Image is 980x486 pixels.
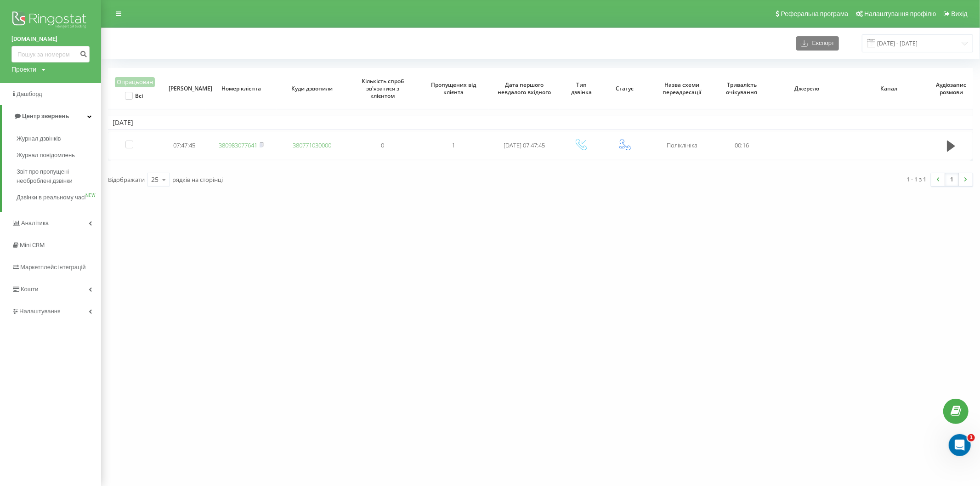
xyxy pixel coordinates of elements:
[172,175,223,184] span: рядків на сторінці
[19,308,61,315] span: Налаштування
[945,173,959,186] a: 1
[566,81,597,96] span: Тип дзвінка
[169,85,199,92] span: [PERSON_NAME]
[17,147,101,164] a: Журнал повідомлень
[952,10,968,17] span: Вихід
[21,286,38,293] span: Кошти
[11,65,36,74] div: Проекти
[17,130,101,147] a: Журнал дзвінків
[108,116,973,130] td: [DATE]
[151,175,159,184] div: 25
[162,132,206,159] td: 07:47:45
[125,92,143,100] label: Всі
[936,81,967,96] span: Аудіозапис розмови
[11,34,90,44] a: [DOMAIN_NAME]
[864,10,936,17] span: Налаштування профілю
[856,85,921,92] span: Канал
[381,141,385,149] span: 0
[808,40,834,47] span: Експорт
[17,167,96,186] span: Звіт про пропущені необроблені дзвінки
[724,81,760,96] span: Тривалість очікування
[214,85,269,92] span: Номер клієнта
[17,189,101,206] a: Дзвінки в реальному часіNEW
[284,85,340,92] span: Куди дзвонили
[426,81,482,96] span: Пропущених від клієнта
[949,434,971,456] iframe: Intercom live chat
[17,193,85,202] span: Дзвінки в реальному часі
[646,132,717,159] td: Поліклініка
[781,10,849,17] span: Реферальна програма
[968,434,975,441] span: 1
[20,264,86,271] span: Маркетплейс інтеграцій
[11,9,90,32] img: Ringostat logo
[293,141,331,149] a: 380771030000
[2,105,101,127] a: Центр звернень
[219,141,257,149] a: 380983077641
[775,85,840,92] span: Джерело
[17,164,101,189] a: Звіт про пропущені необроблені дзвінки
[504,141,545,149] span: [DATE] 07:47:45
[20,242,45,249] span: Mini CRM
[17,90,42,97] span: Дашборд
[11,46,90,62] input: Пошук за номером
[452,141,455,149] span: 1
[21,220,49,226] span: Аналiтика
[907,175,927,184] div: 1 - 1 з 1
[22,113,69,119] span: Центр звернень
[497,81,552,96] span: Дата першого невдалого вхідного
[796,36,839,51] button: Експорт
[355,78,411,99] span: Кількість спроб зв'язатися з клієнтом
[609,85,640,92] span: Статус
[17,151,75,160] span: Журнал повідомлень
[717,132,766,159] td: 00:16
[17,134,61,143] span: Журнал дзвінків
[108,175,145,184] span: Відображати
[654,81,710,96] span: Назва схеми переадресації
